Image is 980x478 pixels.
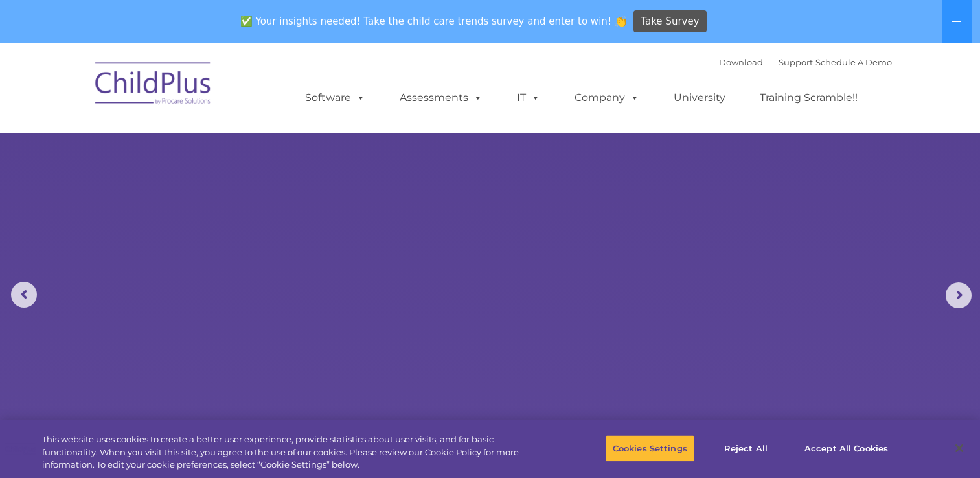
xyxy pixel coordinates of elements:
font: | [719,57,892,67]
a: Software [292,85,378,111]
a: Support [779,57,813,67]
button: Reject All [705,435,786,462]
div: This website uses cookies to create a better user experience, provide statistics about user visit... [42,433,539,472]
a: Take Survey [633,10,707,33]
span: Take Survey [641,10,699,33]
button: Cookies Settings [606,435,694,462]
a: University [661,85,738,111]
a: Company [562,85,652,111]
img: ChildPlus by Procare Solutions [89,53,218,118]
button: Close [945,434,974,462]
a: Download [719,57,763,67]
a: Training Scramble!! [747,85,871,111]
button: Accept All Cookies [797,435,895,462]
a: Schedule A Demo [815,57,892,67]
a: IT [504,85,553,111]
a: Assessments [387,85,496,111]
span: ✅ Your insights needed! Take the child care trends survey and enter to win! 👏 [235,8,632,34]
